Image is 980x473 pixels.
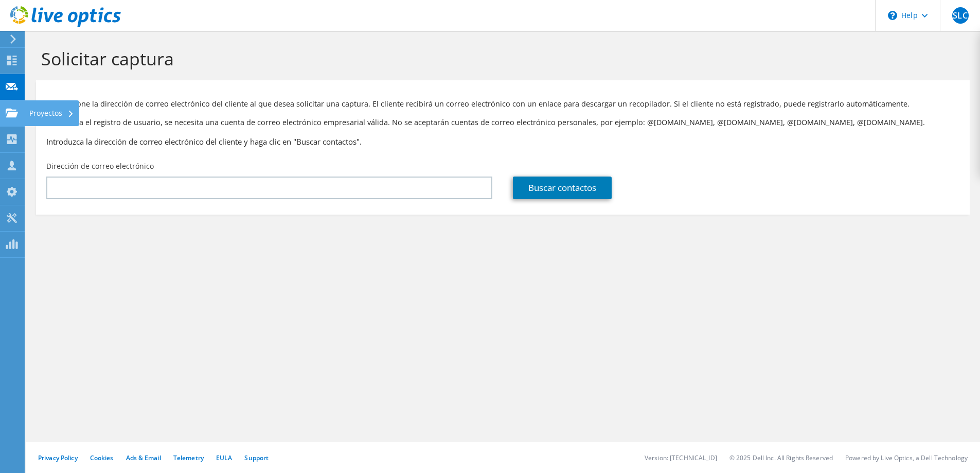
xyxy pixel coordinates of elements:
[46,98,959,110] p: Proporcione la dirección de correo electrónico del cliente al que desea solicitar una captura. El...
[729,453,833,462] li: © 2025 Dell Inc. All Rights Reserved
[126,453,161,462] a: Ads & Email
[24,100,79,126] div: Proyectos
[513,177,612,199] a: Buscar contactos
[38,453,78,462] a: Privacy Policy
[845,453,968,462] li: Powered by Live Optics, a Dell Technology
[41,48,959,69] h1: Solicitar captura
[244,453,269,462] a: Support
[173,453,204,462] a: Telemetry
[46,136,959,147] h3: Introduzca la dirección de correo electrónico del cliente y haga clic en "Buscar contactos".
[90,453,114,462] a: Cookies
[645,453,717,462] li: Version: [TECHNICAL_ID]
[46,161,154,171] label: Dirección de correo electrónico
[952,7,969,24] span: SLC
[46,117,959,128] p: Nota: Para el registro de usuario, se necesita una cuenta de correo electrónico empresarial válid...
[216,453,232,462] a: EULA
[888,11,897,20] svg: \n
